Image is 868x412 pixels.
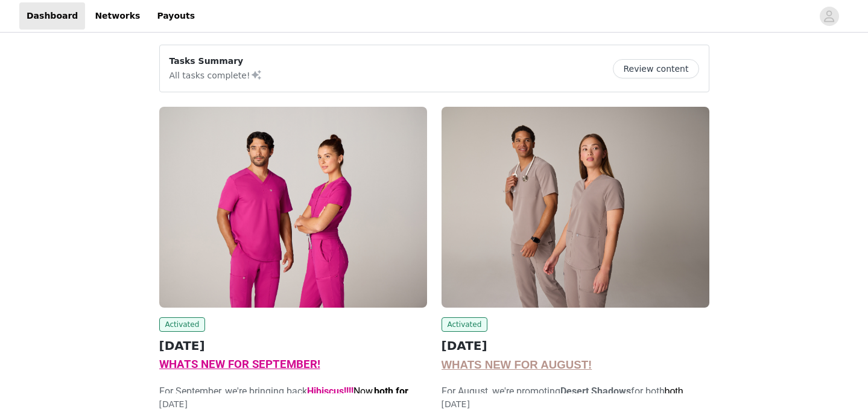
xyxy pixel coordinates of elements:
p: All tasks complete! [169,68,262,82]
span: [DATE] [159,399,188,409]
h2: [DATE] [442,337,709,355]
button: Review content [613,59,699,78]
span: [DATE] [442,399,470,409]
img: Fabletics Scrubs [159,107,427,308]
strong: Desert Shadows [560,385,631,397]
a: Payouts [150,2,202,30]
a: Networks [87,2,147,30]
span: Activated [159,317,206,332]
h2: [DATE] [159,337,427,355]
span: For August, we're promoting for both [442,385,683,411]
span: WHATS NEW FOR AUGUST! [442,358,592,371]
div: avatar [823,7,835,26]
span: WHATS NEW FOR SEPTEMBER! [159,358,320,371]
p: Tasks Summary [169,55,262,68]
span: Activated [442,317,488,332]
img: Fabletics Scrubs [442,107,709,308]
a: Dashboard [19,2,85,30]
strong: Hibiscus!!!! [307,385,353,397]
